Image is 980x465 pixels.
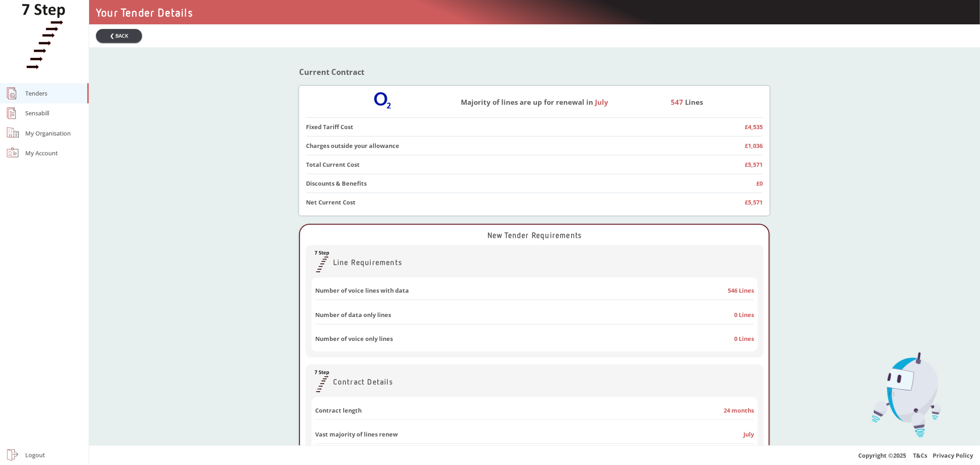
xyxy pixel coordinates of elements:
[745,121,763,132] span: £4,535
[743,429,754,440] span: July
[734,333,754,344] span: 0 Lines
[306,121,745,132] span: Fixed Tariff Cost
[333,377,758,387] div: Contract Details
[315,333,734,344] span: Number of voice only lines
[315,309,734,320] span: Number of data only lines
[595,97,608,107] span: July
[487,230,582,241] div: New Tender Requirements
[734,309,754,320] span: 0 Lines
[22,4,66,73] img: Predict Mobile
[315,429,743,440] span: Vast majority of lines renew
[26,449,45,460] div: Logout
[306,178,756,189] span: Discounts & Benefits
[26,88,48,99] div: Tenders
[872,352,940,437] img: Predict Mobile
[315,251,329,274] img: 7 Step Solutions
[26,108,50,119] div: Sensabill
[306,159,745,170] span: Total Current Cost
[299,67,770,78] div: Current Contract
[315,370,329,393] img: 7 Step Solutions
[756,178,763,189] span: £0
[745,197,763,208] span: £5,571
[913,451,928,459] a: T&Cs
[933,451,973,459] a: Privacy Policy
[728,285,754,296] span: 546 Lines
[459,96,611,108] span: Majority of lines are up for renewal in
[745,159,763,170] span: £5,571
[306,197,745,208] span: Net Current Cost
[26,147,58,159] div: My Account
[315,285,728,296] span: Number of voice lines with data
[26,128,71,139] div: My Organisation
[96,29,142,42] button: ❮ BACK
[611,96,763,108] span: Lines
[333,258,758,267] div: Line Requirements
[724,405,754,416] span: 24 months
[745,140,763,151] span: £1,036
[89,445,980,465] div: Copyright © 2025
[671,97,683,107] span: 547
[315,405,724,416] span: Contract length
[306,140,745,151] span: Charges outside your allowance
